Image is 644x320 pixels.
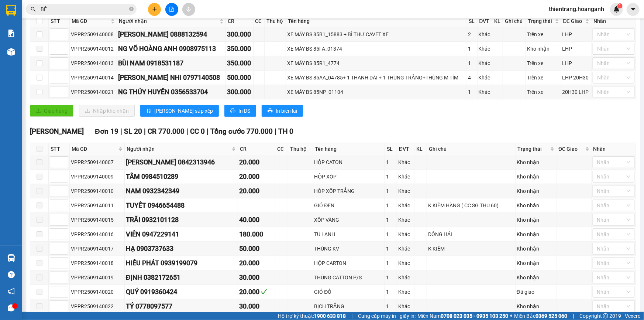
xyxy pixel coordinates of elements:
span: Hỗ trợ kỹ thuật: [278,312,346,320]
th: KL [492,15,503,27]
th: ĐVT [478,15,493,27]
div: 1 [468,88,476,96]
td: VPPR2509140017 [70,242,125,256]
div: XE MÁY BS 85B1_15883 + BÌ THƯ CAVET XE [287,30,465,38]
div: [PERSON_NAME] NHI 0797140508 [118,72,224,83]
div: Khác [479,45,491,53]
div: Khác [398,245,413,253]
td: VPPR2509140007 [70,155,125,170]
div: Kho nhận [517,302,555,310]
span: [PERSON_NAME] [30,127,84,136]
td: VPPR2509140016 [70,227,125,242]
div: HẠ 0903737633 [126,244,237,254]
div: 2 [468,30,476,38]
div: XE MÁY BS 85NP_01104 [287,88,465,96]
div: GIỎ ĐEN [314,201,384,210]
div: Khác [398,216,413,224]
div: K KIỂM [428,245,514,253]
div: 1 [386,259,396,267]
div: Khác [479,30,491,38]
span: | [573,312,574,320]
div: 20H30 LHP [562,88,590,96]
div: VPPR2509140021 [71,88,116,96]
th: CR [238,143,275,155]
div: DÔNG HẢI [428,230,514,238]
td: VPPR2509140015 [70,213,125,227]
div: Kho nhận [517,187,555,195]
span: CR 770.000 [148,127,185,136]
span: Mã GD [72,145,117,153]
td: VPPR2509140021 [70,85,117,99]
span: TH 0 [278,127,293,136]
img: warehouse-icon [7,254,15,262]
div: Khác [479,88,491,96]
span: printer [268,108,273,114]
div: Trên xe [527,88,560,96]
div: 1 [386,302,396,310]
div: VPPR2509140010 [71,187,123,195]
td: VPPR2509140014 [70,71,117,85]
button: sort-ascending[PERSON_NAME] sắp xếp [140,105,219,117]
span: close-circle [129,7,134,11]
span: notification [8,288,15,295]
span: printer [230,108,235,114]
div: NG VÕ HOÀNG ANH 0908975113 [118,44,224,54]
div: XE MÁY BS 85AA_04785+ 1 THANH DÀI + 1 THÙNG TRẮNG+THÙNG M TÍM [287,74,465,82]
span: Trạng thái [517,145,549,153]
div: VPPR2509140015 [71,216,123,224]
div: 1 [386,158,396,166]
td: VPPR2509140011 [70,198,125,213]
button: caret-down [627,3,640,16]
button: printerIn biên lai [262,105,303,117]
div: Kho nhận [517,259,555,267]
strong: 0369 525 060 [535,313,567,319]
div: Nhãn [593,17,634,25]
span: Tổng cước 770.000 [210,127,273,136]
div: 180.000 [239,229,273,239]
div: 350.000 [227,58,252,68]
div: TRÃI 0932101128 [126,215,237,225]
div: Khác [398,230,413,238]
span: CC 0 [190,127,205,136]
button: downloadNhập kho nhận [79,105,135,117]
div: LHP 20H30 [562,74,590,82]
div: 20.000 [239,287,273,297]
div: THÙNG KV [314,245,384,253]
div: VPPR2509140013 [71,59,116,67]
div: LHP [562,30,590,38]
td: VPPR2509140018 [70,256,125,270]
th: KL [414,143,427,155]
th: Ghi chú [427,143,516,155]
div: 300.000 [227,29,252,40]
span: close-circle [129,6,134,13]
span: | [275,127,276,136]
strong: 0708 023 035 - 0935 103 250 [441,313,508,319]
span: search [31,7,36,12]
div: VPPR2509140016 [71,230,123,238]
strong: 1900 633 818 [314,313,346,319]
div: VIÊN 0947229141 [126,229,237,239]
span: Mã GD [72,17,109,25]
th: SL [467,15,478,27]
th: ĐVT [397,143,414,155]
span: sort-ascending [146,108,151,114]
div: Khác [479,59,491,67]
div: Trên xe [527,74,560,82]
div: 1 [386,245,396,253]
span: Người nhận [127,145,230,153]
span: SL 20 [124,127,142,136]
div: QUÝ 0919360424 [126,287,237,297]
div: 1 [386,201,396,210]
div: 1 [386,273,396,282]
span: ĐC Giao [563,17,584,25]
div: Khác [398,173,413,181]
span: Đơn 19 [95,127,118,136]
td: VPPR2509140022 [70,299,125,314]
div: VPPR2509140022 [71,302,123,310]
th: Ghi chú [503,15,526,27]
th: Thu hộ [288,143,313,155]
span: 1 [619,3,621,8]
span: ⚪️ [510,314,512,317]
td: VPPR2509140010 [70,184,125,198]
div: 4 [468,74,476,82]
